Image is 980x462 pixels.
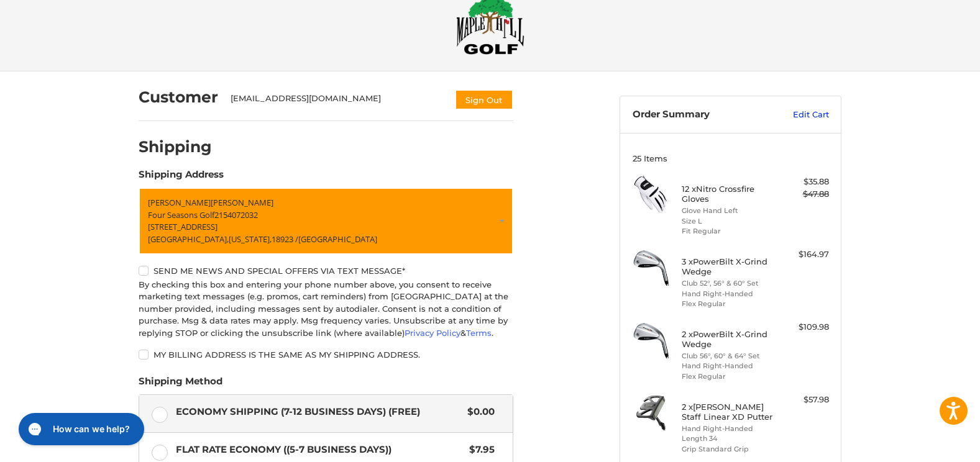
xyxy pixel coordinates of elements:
span: Economy Shipping (7-12 Business Days) (Free) [176,405,462,419]
h3: Order Summary [633,109,766,121]
label: My billing address is the same as my shipping address. [139,350,513,360]
span: [PERSON_NAME] [211,197,273,208]
span: 2154072032 [214,209,258,220]
li: Fit Regular [682,226,777,237]
span: [GEOGRAPHIC_DATA] [298,233,377,245]
h3: 25 Items [633,153,829,163]
h4: 2 x PowerBilt X-Grind Wedge [682,329,777,350]
li: Grip Standard Grip [682,444,777,455]
div: $35.88 [780,176,829,188]
h4: 2 x [PERSON_NAME] Staff Linear XD Putter [682,402,777,422]
li: Hand Right-Handed [682,289,777,299]
li: Glove Hand Left [682,206,777,216]
li: Hand Right-Handed [682,423,777,434]
div: $57.98 [780,394,829,406]
li: Hand Right-Handed [682,361,777,371]
div: $164.97 [780,248,829,261]
span: [PERSON_NAME] [148,197,211,208]
div: $109.98 [780,321,829,333]
div: $47.88 [780,188,829,201]
div: By checking this box and entering your phone number above, you consent to receive marketing text ... [139,279,513,340]
h2: Customer [139,88,218,107]
li: Flex Regular [682,371,777,382]
span: [US_STATE], [229,233,272,245]
button: Sign Out [455,89,513,110]
span: Flat Rate Economy ((5-7 Business Days)) [176,443,464,457]
span: Four Seasons Golf [148,209,214,220]
span: [STREET_ADDRESS] [148,221,218,232]
iframe: Gorgias live chat messenger [12,409,148,450]
div: [EMAIL_ADDRESS][DOMAIN_NAME] [231,93,443,110]
h4: 12 x Nitro Crossfire Gloves [682,184,777,204]
li: Length 34 [682,433,777,444]
h4: 3 x PowerBilt X-Grind Wedge [682,256,777,277]
li: Club 52°, 56° & 60° Set [682,278,777,289]
a: Privacy Policy [405,328,460,338]
span: $7.95 [463,443,495,457]
legend: Shipping Address [139,168,224,188]
label: Send me news and special offers via text message* [139,266,513,276]
a: Edit Cart [766,109,829,121]
span: [GEOGRAPHIC_DATA], [148,233,229,245]
legend: Shipping Method [139,374,222,394]
li: Size L [682,216,777,227]
a: Enter or select a different address [139,188,513,255]
h2: Shipping [139,137,212,156]
span: $0.00 [461,405,495,419]
span: 18923 / [272,233,298,245]
li: Club 56°, 60° & 64° Set [682,351,777,361]
li: Flex Regular [682,299,777,309]
a: Terms [466,328,492,338]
